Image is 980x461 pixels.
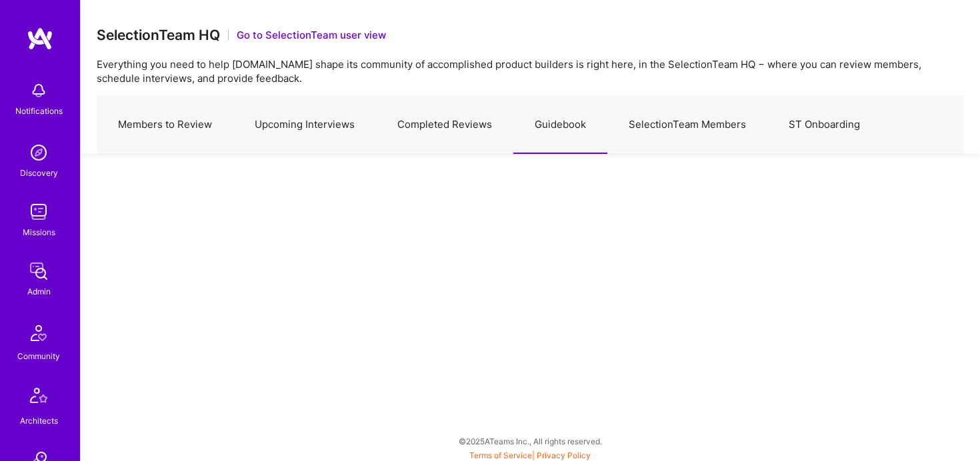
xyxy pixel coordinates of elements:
div: Missions [23,225,55,239]
img: logo [27,27,53,51]
p: Everything you need to help [DOMAIN_NAME] shape its community of accomplished product builders is... [97,57,964,85]
a: Terms of Service [469,450,532,460]
a: Guidebook [513,96,607,154]
span: | [469,450,591,460]
a: SelectionTeam Members [607,96,767,154]
div: Notifications [15,104,63,118]
img: bell [25,77,52,104]
h3: SelectionTeam HQ [97,27,220,43]
img: discovery [25,139,52,166]
img: admin teamwork [25,258,52,284]
img: Community [23,317,55,349]
a: ST Onboarding [767,96,881,154]
a: Privacy Policy [537,450,591,460]
div: Admin [27,284,51,298]
div: Discovery [20,166,58,180]
button: Go to SelectionTeam user view [237,28,386,42]
iframe: guidebook [81,154,980,461]
img: Architects [23,382,55,414]
div: Architects [20,414,58,428]
a: Completed Reviews [376,96,513,154]
a: Members to Review [97,96,233,154]
img: teamwork [25,199,52,225]
div: Community [17,349,60,363]
a: Upcoming Interviews [233,96,376,154]
div: © 2025 ATeams Inc., All rights reserved. [80,424,980,458]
